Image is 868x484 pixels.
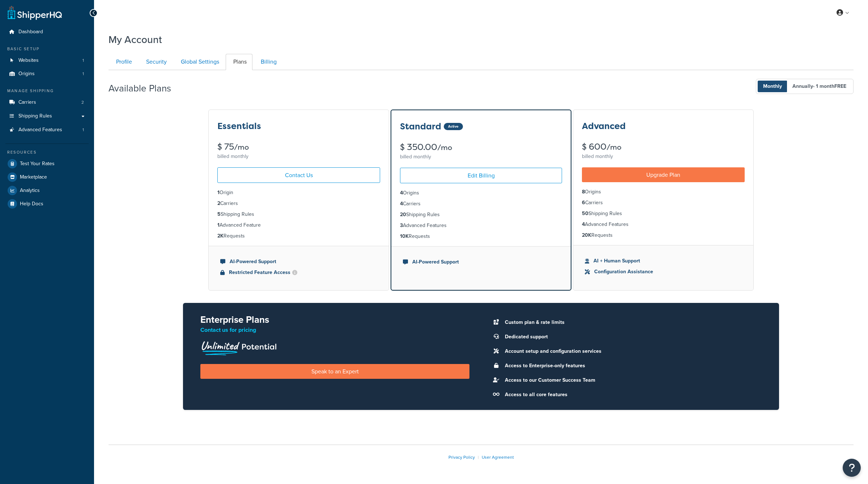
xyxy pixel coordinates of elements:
strong: 2K [217,232,224,240]
div: $ 75 [217,142,380,151]
button: Monthly Annually- 1 monthFREE [756,79,854,94]
button: Open Resource Center [843,459,861,477]
li: Shipping Rules [582,210,745,218]
li: Access to all core features [501,390,762,400]
li: Advanced Features [400,222,562,230]
div: billed monthly [582,151,745,162]
li: AI-Powered Support [403,258,559,266]
h2: Enterprise Plans [200,314,469,325]
li: Access to our Customer Success Team [501,375,762,385]
small: /mo [607,142,621,152]
li: Advanced Features [5,123,89,137]
div: Basic Setup [5,46,89,52]
li: Configuration Assistance [585,268,742,276]
a: Contact Us [217,167,380,183]
span: - 1 month [813,82,846,90]
li: Websites [5,54,89,67]
li: Advanced Feature [217,221,380,229]
a: Shipping Rules [5,110,89,123]
h3: Standard [400,122,441,131]
li: Shipping Rules [400,211,562,219]
li: Restricted Feature Access [220,269,377,277]
a: Global Settings [173,54,225,70]
li: Origins [582,188,745,196]
div: Manage Shipping [5,88,89,94]
li: Custom plan & rate limits [501,317,762,327]
a: Advanced Features 1 [5,123,89,137]
a: Marketplace [5,171,89,184]
div: billed monthly [400,152,562,162]
li: Carriers [217,200,380,207]
span: Advanced Features [18,127,62,133]
strong: 10K [400,232,409,240]
span: Dashboard [18,29,43,35]
li: Requests [582,231,745,239]
span: Annually [787,81,852,92]
strong: 2 [217,200,220,207]
li: Carriers [400,200,562,208]
span: Analytics [20,188,40,194]
a: Plans [226,54,252,70]
h1: My Account [109,33,162,47]
b: FREE [834,82,846,90]
div: $ 600 [582,142,745,151]
li: Requests [217,232,380,240]
p: Contact us for pricing [200,325,469,335]
span: Websites [18,57,39,64]
strong: 20K [582,231,591,239]
a: Origins 1 [5,67,89,81]
li: Origins [400,189,562,197]
small: /mo [234,142,249,152]
a: Websites 1 [5,54,89,67]
li: AI + Human Support [585,257,742,265]
li: AI-Powered Support [220,258,377,266]
span: | [478,454,479,461]
span: Marketplace [20,174,47,180]
strong: 50 [582,210,588,217]
span: 1 [82,71,84,77]
strong: 3 [400,222,403,229]
li: Origins [5,67,89,81]
h3: Essentials [217,121,261,131]
div: Resources [5,149,89,155]
strong: 20 [400,211,406,218]
h3: Advanced [582,121,626,131]
strong: 6 [582,199,585,206]
span: 1 [82,57,84,64]
a: Billing [253,54,282,70]
div: Active [444,123,463,130]
span: 2 [81,99,84,106]
a: Dashboard [5,25,89,39]
small: /mo [437,142,452,153]
strong: 8 [582,188,585,196]
strong: 1 [217,221,220,229]
a: Carriers 2 [5,96,89,109]
span: Carriers [18,99,36,106]
strong: 4 [400,189,403,197]
a: User Agreement [482,454,514,461]
a: Analytics [5,184,89,197]
li: Requests [400,232,562,240]
li: Shipping Rules [217,210,380,218]
li: Carriers [582,199,745,207]
strong: 1 [217,189,220,196]
strong: 4 [400,200,403,207]
a: Security [139,54,173,70]
li: Dedicated support [501,332,762,342]
a: ShipperHQ Home [8,5,62,20]
li: Account setup and configuration services [501,346,762,356]
a: Speak to an Expert [200,364,469,379]
span: Monthly [758,81,787,92]
li: Origin [217,189,380,197]
strong: 5 [217,210,221,218]
a: Upgrade Plan [582,167,745,182]
span: Shipping Rules [18,113,52,119]
img: Unlimited Potential [200,339,277,355]
li: Advanced Features [582,220,745,228]
a: Help Docs [5,197,89,210]
a: Profile [109,54,138,70]
span: Origins [18,71,35,77]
